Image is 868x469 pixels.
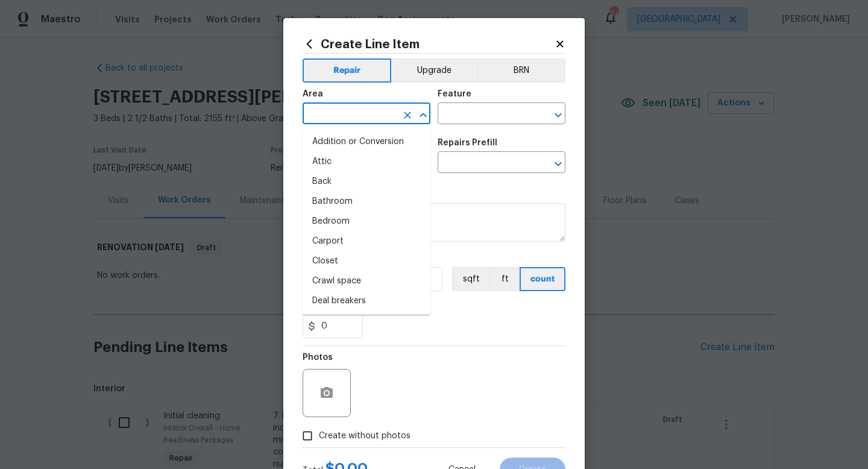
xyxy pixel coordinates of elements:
[550,107,567,124] button: Open
[303,132,430,152] li: Addition or Conversion
[319,430,410,442] span: Create without photos
[303,311,430,331] li: Deck / Balcony
[391,58,477,83] button: Upgrade
[303,152,430,172] li: Attic
[303,172,430,192] li: Back
[303,291,430,311] li: Deal breakers
[303,251,430,271] li: Closet
[438,139,497,147] h5: Repairs Prefill
[452,267,489,291] button: sqft
[477,58,565,83] button: BRN
[438,90,471,98] h5: Feature
[303,271,430,291] li: Crawl space
[399,107,416,124] button: Clear
[303,353,333,362] h5: Photos
[303,90,323,98] h5: Area
[489,267,520,291] button: ft
[415,107,432,124] button: Close
[303,231,430,251] li: Carport
[550,156,567,172] button: Open
[303,58,391,83] button: Repair
[520,267,565,291] button: count
[303,37,555,51] h2: Create Line Item
[303,192,430,212] li: Bathroom
[303,212,430,231] li: Bedroom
